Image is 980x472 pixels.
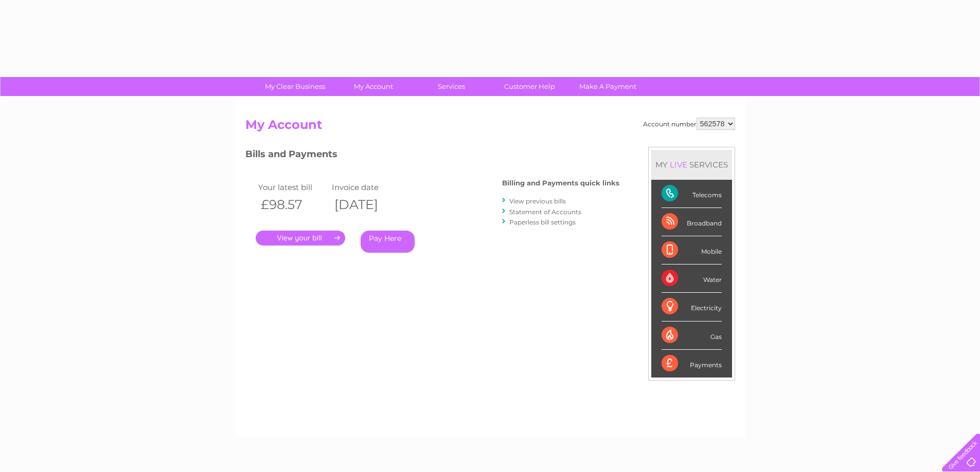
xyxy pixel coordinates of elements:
a: My Clear Business [253,77,337,96]
div: Payments [662,350,722,377]
div: LIVE [668,160,689,169]
td: Your latest bill [256,180,330,194]
div: MY SERVICES [651,150,732,179]
a: My Account [331,77,416,96]
a: . [256,231,345,246]
div: Broadband [662,208,722,236]
th: £98.57 [256,194,330,215]
div: Mobile [662,236,722,265]
div: Gas [662,322,722,350]
th: [DATE] [329,194,403,215]
h3: Bills and Payments [245,147,619,165]
a: Services [409,77,494,96]
div: Telecoms [662,180,722,208]
div: Electricity [662,293,722,321]
div: Account number [643,118,735,130]
td: Invoice date [329,180,403,194]
a: View previous bills [509,197,566,205]
h4: Billing and Payments quick links [502,179,619,187]
a: Make A Payment [565,77,650,96]
h2: My Account [245,118,735,137]
a: Statement of Accounts [509,208,581,216]
a: Paperless bill settings [509,218,576,226]
div: Water [662,265,722,293]
a: Pay Here [361,231,415,253]
a: Customer Help [487,77,572,96]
